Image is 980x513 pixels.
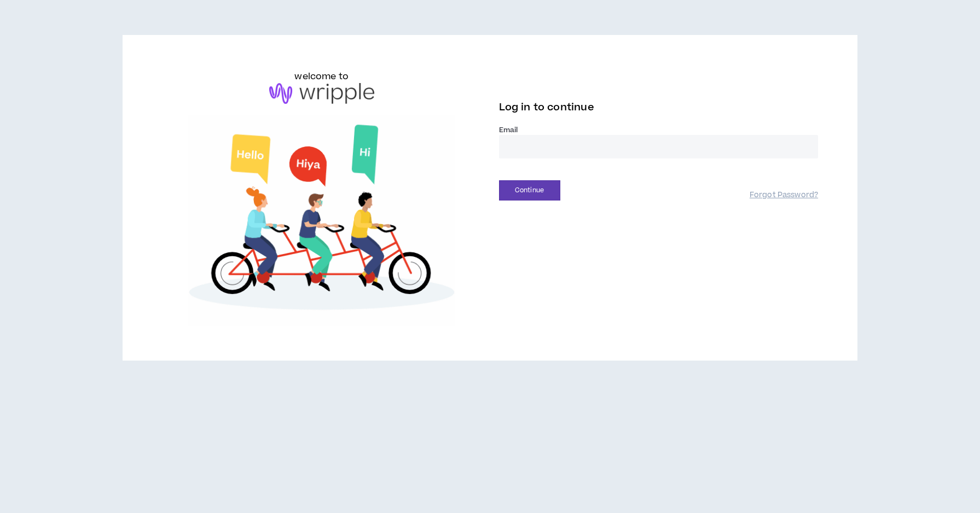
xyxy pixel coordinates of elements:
img: logo-brand.png [269,83,374,104]
label: Email [499,125,819,135]
span: Log in to continue [499,101,594,114]
a: Forgot Password? [750,190,818,201]
img: Welcome to Wripple [162,115,482,326]
h6: welcome to [294,70,349,83]
button: Continue [499,180,560,201]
